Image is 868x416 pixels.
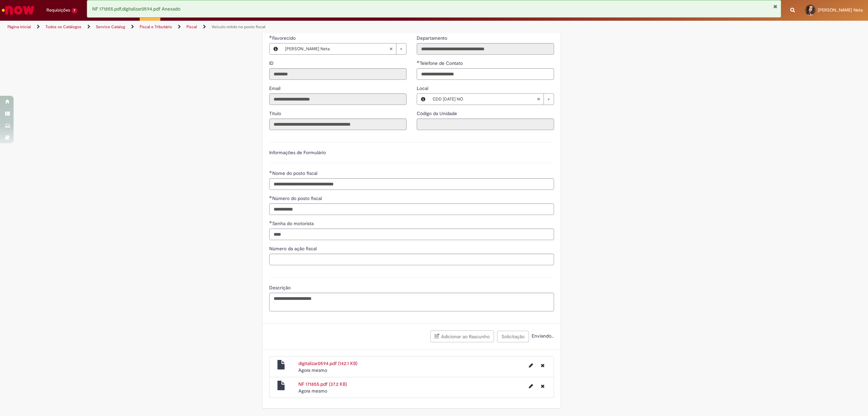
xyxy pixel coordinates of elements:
[269,293,554,311] textarea: Descrição
[272,170,319,176] span: Nome do posto fiscal
[269,149,326,156] label: Informações de Formulário
[272,35,297,41] span: Necessários - Favorecido
[72,8,77,14] span: 7
[429,94,554,105] a: CDD [DATE] NOLimpar campo Local
[298,360,357,366] a: digitalizar0594.pdf (142.1 KB)
[212,24,265,30] a: Veículo retido no posto fiscal
[269,60,275,66] span: Somente leitura - ID
[417,43,554,55] input: Departamento
[269,246,318,252] span: Número da ação fiscal
[525,381,537,392] button: Editar nome de arquivo NF 171855.pdf
[298,367,327,373] span: Agora mesmo
[420,60,464,66] span: Telefone de Contato
[269,68,407,80] input: ID
[269,254,554,265] input: Número da ação fiscal
[270,43,282,54] button: Favorecido, Visualizar este registro Adalgisa Onofre De Araujo Neta
[269,203,554,215] input: Número do posto fiscal
[298,388,327,394] time: 01/10/2025 09:18:29
[282,43,406,54] a: [PERSON_NAME] NetaLimpar campo Favorecido
[818,7,863,13] span: [PERSON_NAME] Neta
[140,24,172,30] a: Fiscal e Tributário
[417,94,429,105] button: Local, Visualizar este registro CDD Natal NO
[269,119,407,130] input: Título
[45,24,81,30] a: Todos os Catálogos
[46,7,70,14] span: Requisições
[269,221,272,223] span: Obrigatório Preenchido
[417,35,449,41] span: Somente leitura - Departamento
[417,35,449,41] label: Somente leitura - Departamento
[269,229,554,240] input: Senha do motorista
[269,93,407,105] input: Email
[525,360,537,371] button: Editar nome de arquivo digitalizar0594.pdf
[272,220,315,227] span: Senha do motorista
[773,4,777,9] button: Fechar Notificação
[269,35,272,38] span: Obrigatório Preenchido
[269,170,272,173] span: Obrigatório Preenchido
[1,3,36,17] img: ServiceNow
[417,68,554,80] input: Telefone de Contato
[417,110,458,117] label: Somente leitura - Código da Unidade
[96,24,125,30] a: Service Catalog
[7,24,31,30] a: Página inicial
[285,43,389,54] span: [PERSON_NAME] Neta
[186,24,197,30] a: Fiscal
[298,388,327,394] span: Agora mesmo
[537,381,549,392] button: Excluir NF 171855.pdf
[272,195,323,201] span: Número do posto fiscal
[530,333,554,339] span: Enviando...
[298,367,327,373] time: 01/10/2025 09:18:29
[269,285,292,291] span: Descrição
[417,119,554,130] input: Código da Unidade
[269,178,554,190] input: Nome do posto fiscal
[417,60,420,63] span: Obrigatório Preenchido
[417,85,430,91] span: Local
[269,196,272,198] span: Obrigatório Preenchido
[386,43,396,54] abbr: Limpar campo Favorecido
[269,85,282,92] label: Somente leitura - Email
[433,94,537,105] span: CDD [DATE] NO
[269,85,282,91] span: Somente leitura - Email
[298,381,347,387] a: NF 171855.pdf (37.2 KB)
[269,110,282,117] label: Somente leitura - Título
[269,60,275,67] label: Somente leitura - ID
[537,360,549,371] button: Excluir digitalizar0594.pdf
[92,6,180,12] span: NF 171855.pdf,digitalizar0594.pdf Anexado
[533,94,544,105] abbr: Limpar campo Local
[5,21,574,33] ul: Trilhas de página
